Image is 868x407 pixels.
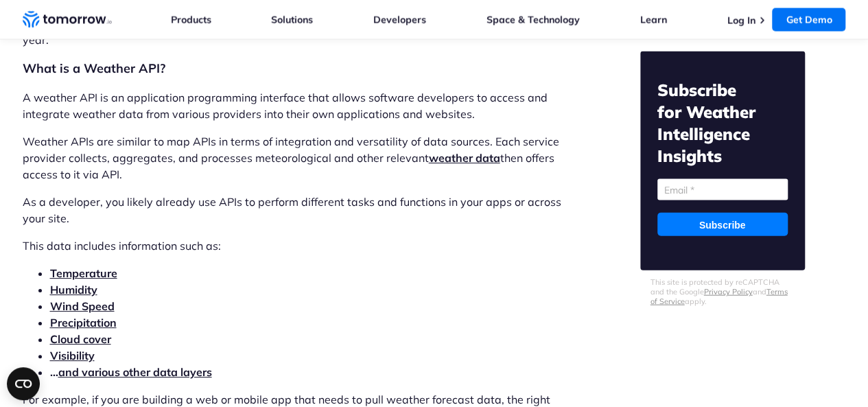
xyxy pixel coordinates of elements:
[772,8,845,32] a: Get Demo
[727,14,755,27] a: Log In
[50,299,115,313] a: Wind Speed
[486,14,580,26] a: Space & Technology
[640,14,667,26] a: Learn
[23,237,567,254] p: This data includes information such as:
[657,179,788,200] input: Email *
[429,151,500,165] a: weather data
[23,10,112,30] a: Home link
[50,266,117,280] a: Temperature
[50,349,95,362] a: Visibility
[50,316,117,329] a: Precipitation
[704,287,753,296] a: Privacy Policy
[23,133,567,183] p: Weather APIs are similar to map APIs in terms of integration and versatility of data sources. Eac...
[23,89,567,122] p: A weather API is an application programming interface that allows software developers to access a...
[50,365,212,379] strong: …
[50,332,111,346] a: Cloud cover
[23,194,567,226] p: As a developer, you likely already use APIs to perform different tasks and functions in your apps...
[58,365,212,379] a: and various other data layers
[650,287,788,306] a: Terms of Service
[23,59,567,78] h2: What is a Weather API?
[657,79,788,167] h2: Subscribe for Weather Intelligence Insights
[7,367,40,400] button: Open CMP widget
[271,14,313,26] a: Solutions
[657,213,788,236] input: Subscribe
[171,14,211,26] a: Products
[373,14,426,26] a: Developers
[650,277,795,306] p: This site is protected by reCAPTCHA and the Google and apply.
[50,283,97,296] a: Humidity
